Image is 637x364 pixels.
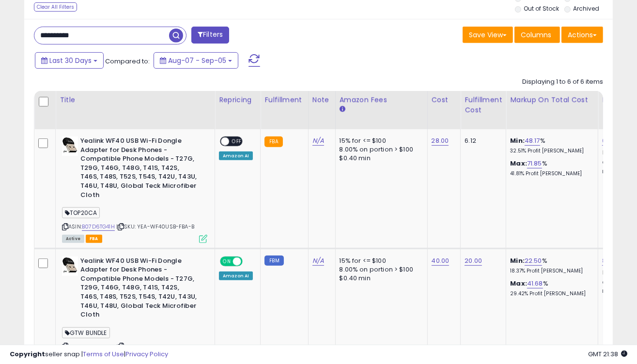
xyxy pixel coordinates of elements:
b: Min: [510,136,525,145]
small: Amazon Fees. [340,105,345,114]
a: 20.00 [465,256,482,266]
div: Fulfillment [264,95,304,105]
a: 40.00 [432,256,450,266]
div: Note [312,95,331,105]
a: 82.00 [602,256,620,266]
div: Clear All Filters [34,2,77,12]
span: OFF [229,137,245,146]
span: Aug-07 - Sep-05 [168,56,226,65]
span: Columns [521,30,551,40]
th: The percentage added to the cost of goods (COGS) that forms the calculator for Min & Max prices. [506,91,598,129]
b: Max: [510,159,527,168]
label: Archived [573,4,599,13]
p: 41.81% Profit [PERSON_NAME] [510,170,590,177]
span: All listings currently available for purchase on Amazon [62,235,84,243]
a: 22.50 [525,256,542,266]
b: Max: [510,279,527,288]
a: Terms of Use [83,349,124,359]
button: Aug-07 - Sep-05 [154,52,238,69]
span: | SKU: YEA-WF40USB-FBA-B [116,223,194,230]
div: ASIN: [62,136,207,242]
button: Actions [561,27,603,43]
p: 18.37% Profit [PERSON_NAME] [510,268,590,274]
a: N/A [312,136,324,146]
span: 2025-10-6 21:38 GMT [588,349,627,359]
b: Yealink WF40 USB Wi-Fi Dongle Adapter for Desk Phones - Compatible Phone Models - T27G, T29G, T46... [80,136,198,202]
span: Compared to: [105,57,150,66]
span: FBA [86,235,102,243]
button: Save View [463,27,513,43]
small: FBA [264,136,282,147]
button: Columns [514,27,560,43]
a: 41.68 [527,279,543,288]
a: B07D6TG41H [82,223,115,231]
span: OFF [241,257,257,265]
button: Last 30 Days [35,52,104,69]
div: $0.40 min [340,154,420,163]
div: 15% for <= $100 [340,136,420,145]
div: Markup on Total Cost [510,95,594,105]
p: 32.51% Profit [PERSON_NAME] [510,148,590,154]
div: Amazon AI [219,272,253,280]
div: 6.12 [465,136,498,145]
div: 8.00% on portion > $100 [340,265,420,274]
div: Amazon AI [219,152,253,160]
div: $0.40 min [340,274,420,283]
span: GTW BUNDLE [62,327,110,338]
button: Filters [191,27,229,44]
a: 48.17 [525,136,540,146]
a: N/A [312,256,324,266]
span: Last 30 Days [49,56,92,65]
p: 29.42% Profit [PERSON_NAME] [510,290,590,297]
img: 31KFRa4NXQL._SL40_.jpg [62,136,78,156]
label: Out of Stock [524,4,559,13]
div: Fulfillment Cost [465,95,502,115]
div: 8.00% on portion > $100 [340,145,420,154]
a: Privacy Policy [125,349,168,359]
img: 31KFRa4NXQL._SL40_.jpg [62,257,78,276]
div: % [510,159,590,177]
b: Yealink WF40 USB Wi-Fi Dongle Adapter for Desk Phones - Compatible Phone Models - T27G, T29G, T46... [80,257,198,322]
div: seller snap | | [10,350,168,359]
div: Displaying 1 to 6 of 6 items [522,77,603,87]
b: Min: [510,256,525,265]
div: Cost [432,95,457,105]
div: 15% for <= $100 [340,257,420,265]
div: % [510,136,590,154]
a: 71.85 [527,159,542,168]
a: 28.00 [432,136,449,146]
div: % [510,257,590,274]
strong: Copyright [10,349,45,359]
span: TOP20CA [62,207,100,218]
div: Title [60,95,211,105]
div: Repricing [219,95,256,105]
small: FBM [264,256,283,266]
div: Amazon Fees [340,95,423,105]
div: % [510,279,590,297]
span: ON [221,257,233,265]
a: 65.00 [602,136,620,146]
